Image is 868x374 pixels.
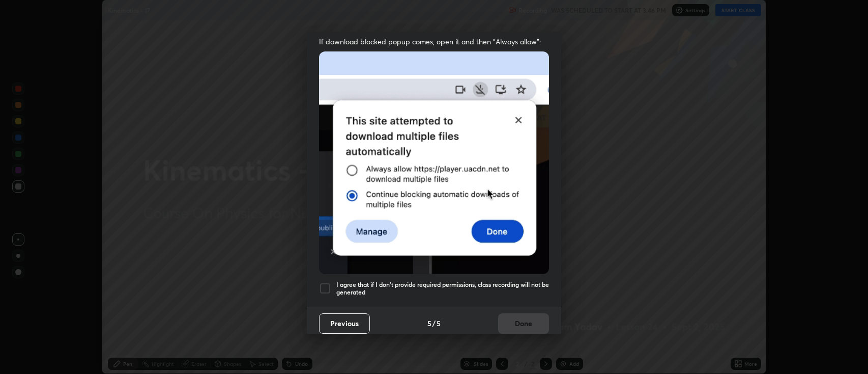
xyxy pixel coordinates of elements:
button: Previous [319,313,370,334]
h5: I agree that if I don't provide required permissions, class recording will not be generated [336,281,549,297]
h4: / [432,318,436,329]
img: downloads-permission-blocked.gif [319,51,549,274]
h4: 5 [427,318,431,329]
h4: 5 [437,318,441,329]
span: If download blocked popup comes, open it and then "Always allow": [319,37,549,46]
